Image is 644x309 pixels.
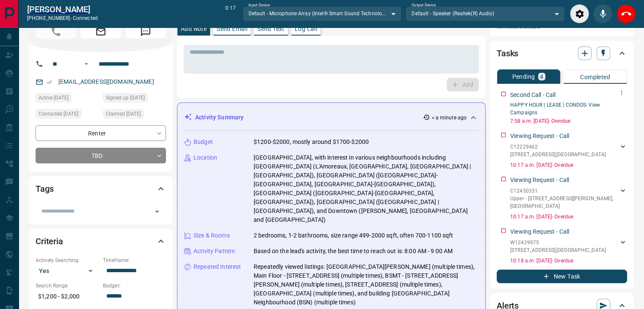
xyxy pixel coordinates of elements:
div: Tags [36,179,166,199]
p: Activity Summary [195,113,243,122]
p: Size & Rooms [193,231,230,240]
p: [STREET_ADDRESS] , [GEOGRAPHIC_DATA] [510,151,606,158]
p: $1200-$2000, mostly around $1700-$2000 [254,138,369,146]
div: W12429975[STREET_ADDRESS],[GEOGRAPHIC_DATA] [510,237,627,256]
p: Based on the lead's activity, the best time to reach out is: 8:00 AM - 9:00 AM [254,247,453,256]
label: Output Device [412,3,436,8]
span: connected [73,15,98,21]
a: HAPPY HOUR | LEASE | CONDOS- View Campaigns [510,102,600,116]
div: Audio Settings [570,4,589,23]
p: Upper - [STREET_ADDRESS][PERSON_NAME] , [GEOGRAPHIC_DATA] [510,195,619,210]
button: Open [81,59,91,69]
p: Viewing Request - Call [510,176,569,185]
p: Repeatedly viewed listings: [GEOGRAPHIC_DATA][PERSON_NAME] (multiple times), Main Floor - [STREET... [254,262,478,307]
div: Fri Oct 10 2025 [36,109,99,121]
h2: Tags [36,182,53,196]
label: Input Device [249,3,270,8]
div: Yes [36,264,99,278]
span: Call [36,25,76,39]
p: 2 bedrooms, 1-2 bathrooms, size range 499-2000 sqft, often 700-1100 sqft [254,231,453,240]
a: [EMAIL_ADDRESS][DOMAIN_NAME] [58,78,154,85]
p: C12229462 [510,143,606,151]
p: Timeframe: [103,257,166,264]
span: Active [DATE] [39,94,69,102]
div: End Call [616,4,636,23]
p: C12450331 [510,187,619,195]
span: Contacted [DATE] [39,110,78,118]
h2: Criteria [36,235,63,248]
div: Mute [593,4,612,23]
p: 0:17 [225,4,235,23]
p: Viewing Request - Call [510,132,569,141]
div: Fri Oct 10 2025 [103,109,166,121]
p: Pending [512,74,535,80]
p: Budget: [103,282,166,290]
p: Send Email [217,26,247,32]
p: Add Note [181,26,207,32]
p: Viewing Request - Call [510,227,569,236]
p: Search Range: [36,282,99,290]
p: [STREET_ADDRESS] , [GEOGRAPHIC_DATA] [510,246,606,254]
p: Repeated Interest [193,262,241,271]
svg: Email Verified [47,79,53,85]
p: 4 [540,74,543,80]
span: Email [80,25,121,39]
div: C12229462[STREET_ADDRESS],[GEOGRAPHIC_DATA] [510,141,627,160]
p: 10:17 a.m. [DATE] - Overdue [510,161,627,169]
div: Criteria [36,231,166,251]
span: Message [125,25,166,39]
p: Completed [580,74,610,80]
p: 10:17 a.m. [DATE] - Overdue [510,213,627,221]
span: Signed up [DATE] [106,94,145,102]
div: Tue Oct 14 2025 [36,93,99,105]
p: 7:58 a.m. [DATE] - Overdue [510,117,627,125]
p: $1,200 - $2,000 [36,290,99,303]
p: Log Call [295,26,317,32]
button: Open [151,206,163,218]
span: Claimed [DATE] [106,110,141,118]
h2: Tasks [497,47,518,60]
p: [PHONE_NUMBER] - [27,14,98,22]
p: < a minute ago [431,114,467,121]
p: [GEOGRAPHIC_DATA], with interest in various neighbourhoods including [GEOGRAPHIC_DATA] (L'Amoreau... [254,153,478,224]
p: Actively Searching: [36,257,99,264]
div: TBD [36,148,166,163]
div: Fri Oct 10 2025 [103,93,166,105]
p: Activity Pattern [193,247,235,256]
div: Default - Speaker (Realtek(R) Audio) [406,6,565,21]
div: C12450331Upper - [STREET_ADDRESS][PERSON_NAME],[GEOGRAPHIC_DATA] [510,185,627,212]
a: [PERSON_NAME] [27,4,98,14]
div: Activity Summary< a minute ago [184,110,478,125]
button: New Task [497,270,627,283]
div: Tasks [497,43,627,63]
p: Send Text [257,26,285,32]
p: Location [193,153,217,162]
p: Second Call - Call [510,91,556,99]
div: Renter [36,125,166,141]
div: Default - Microphone Array (Intel® Smart Sound Technology for Digital Microphones) [243,6,402,21]
p: 10:18 a.m. [DATE] - Overdue [510,257,627,265]
p: W12429975 [510,239,606,246]
p: Budget [193,138,213,146]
